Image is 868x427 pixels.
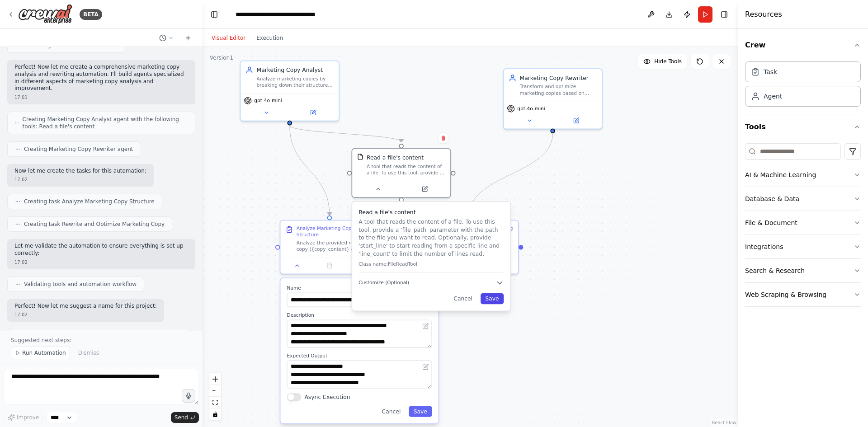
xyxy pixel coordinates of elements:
button: Hide right sidebar [718,8,731,21]
label: Description [287,312,432,318]
button: Hide Tools [638,54,687,69]
button: Hide left sidebar [208,8,221,21]
div: Rewrite and Optimize Marketing Copy [436,225,513,238]
span: Creating Marketing Copy Analyst agent with the following tools: Read a file's content [23,116,188,130]
span: gpt-4o-mini [517,105,545,112]
span: Creating task Rewrite and Optimize Marketing Copy [24,221,165,228]
div: 17:02 [14,176,146,183]
div: Analyze the provided marketing copy ({copy_content} or from {file_path} if provided) and break it... [297,239,374,252]
button: fit view [209,397,221,408]
h3: Read a file's content [359,208,504,216]
g: Edge from 22c7eb48-9847-4447-ba7b-2cbfa3e59692 to f765817e-3359-485f-be88-33a060b769ed [286,125,406,142]
div: Task [764,67,777,76]
span: Customize (Optional) [359,280,409,286]
div: 17:01 [14,94,188,101]
div: 17:02 [14,259,188,266]
p: Class name: FileReadTool [359,261,504,267]
button: Click to speak your automation idea [182,389,195,403]
div: Transform and optimize marketing copies based on analysis insights, creating multiple variations ... [520,84,597,96]
div: Based on the analysis insights, create optimized versions of the marketing copy for {target_platf... [436,239,513,252]
div: Agent [764,92,782,101]
p: Suggested next steps: [11,337,192,344]
span: Run Automation [22,349,66,357]
button: AI & Machine Learning [745,163,861,187]
button: Crew [745,33,861,58]
button: Open in side panel [487,261,515,270]
button: Tools [745,114,861,140]
div: Tools [745,140,861,314]
button: File & Document [745,211,861,235]
div: Version 1 [210,54,233,61]
button: Run Automation [11,347,70,359]
p: A tool that reads the content of a file. To use this tool, provide a 'file_path' parameter with t... [359,218,504,258]
span: Dismiss [78,349,99,357]
span: Creating Marketing Copy Rewriter agent [24,145,133,153]
div: BETA [80,9,102,20]
label: Expected Output [287,352,432,359]
button: Send [171,412,199,423]
button: zoom out [209,385,221,397]
button: Cancel [449,293,477,305]
button: Database & Data [745,187,861,211]
div: Marketing Copy AnalystAnalyze marketing copies by breaking down their structure into hooks, body ... [240,61,340,122]
a: React Flow attribution [712,420,736,425]
div: Rewrite and Optimize Marketing CopyBased on the analysis insights, create optimized versions of t... [419,220,519,274]
button: toggle interactivity [209,408,221,420]
g: Edge from 2cf8e108-d821-4d3b-855d-ade967d5387d to 6807ab7a-1ab7-4b9e-ad1c-c17428a10638 [465,133,557,216]
span: Creating task Analyze Marketing Copy Structure [24,198,155,205]
button: Open in side panel [402,184,447,194]
span: Improve [17,414,39,421]
img: Logo [18,4,72,24]
p: Now let me create the tasks for this automation: [14,168,146,175]
span: Hide Tools [654,58,682,65]
div: Marketing Copy Analyst [257,66,334,74]
button: Open in editor [421,321,430,331]
label: Async Execution [304,393,350,401]
div: React Flow controls [209,373,221,420]
div: Marketing Copy Rewriter [520,74,597,82]
span: gpt-4o-mini [254,98,282,104]
p: Perfect! Now let me create a comprehensive marketing copy analysis and rewriting automation. I'll... [14,64,188,92]
button: Delete node [438,132,449,144]
button: Customize (Optional) [359,279,504,287]
p: Let me validate the automation to ensure everything is set up correctly: [14,243,188,257]
button: Improve [4,412,43,423]
div: Analyze Marketing Copy StructureAnalyze the provided marketing copy ({copy_content} or from {file... [280,220,379,274]
div: 17:02 [14,311,157,318]
div: Crew [745,58,861,114]
span: Send [175,414,188,421]
button: Dismiss [74,347,104,359]
button: Open in side panel [291,108,336,117]
button: Visual Editor [206,33,251,43]
button: Web Scraping & Browsing [745,283,861,306]
button: Open in side panel [348,261,376,270]
span: Validating tools and automation workflow [24,281,137,288]
g: Edge from 22c7eb48-9847-4447-ba7b-2cbfa3e59692 to 16297218-e58c-4b8d-b3db-b2de56bda542 [286,125,334,215]
button: Execution [251,33,288,43]
button: Save [409,406,432,417]
nav: breadcrumb [236,10,337,19]
button: No output available [313,261,347,270]
button: Switch to previous chat [156,33,177,43]
div: Analyze marketing copies by breaking down their structure into hooks, body content, call-to-actio... [257,75,334,88]
button: Save [481,293,504,305]
button: Open in editor [421,362,430,371]
button: Start a new chat [181,33,195,43]
button: Cancel [377,406,406,417]
label: Name [287,285,432,291]
button: Integrations [745,235,861,258]
div: Marketing Copy RewriterTransform and optimize marketing copies based on analysis insights, creati... [503,68,602,129]
p: Perfect! Now let me suggest a name for this project: [14,303,157,310]
div: Analyze Marketing Copy Structure [297,225,374,238]
h4: Resources [745,9,782,20]
button: Open in side panel [553,116,599,125]
div: Read a file's content [367,154,424,162]
button: zoom in [209,373,221,385]
div: A tool that reads the content of a file. To use this tool, provide a 'file_path' parameter with t... [367,163,446,176]
img: FileReadTool [357,154,363,160]
button: Search & Research [745,259,861,282]
div: FileReadToolRead a file's contentA tool that reads the content of a file. To use this tool, provi... [351,148,451,198]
